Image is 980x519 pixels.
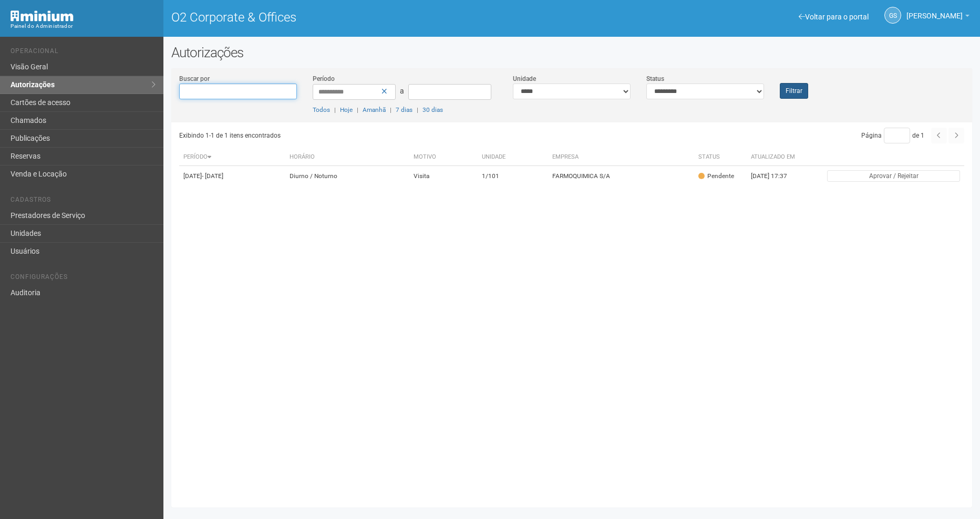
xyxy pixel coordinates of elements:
[799,13,869,21] a: Voltar para o portal
[861,132,924,139] span: Página de 1
[11,11,74,22] img: Minium
[747,166,804,186] td: [DATE] 17:37
[513,74,536,84] label: Unidade
[646,74,664,84] label: Status
[363,106,386,113] a: Amanhã
[179,166,286,186] td: [DATE]
[285,166,409,186] td: Diurno / Noturno
[417,106,418,113] span: |
[171,45,972,60] h2: Autorizações
[780,83,808,99] button: Filtrar
[747,149,804,166] th: Atualizado em
[548,149,694,166] th: Empresa
[906,2,963,20] span: Gabriela Souza
[179,149,286,166] th: Período
[884,7,901,24] a: GS
[906,13,969,22] a: [PERSON_NAME]
[285,149,409,166] th: Horário
[11,22,156,31] div: Painel do Administrador
[357,106,358,113] span: |
[694,149,747,166] th: Status
[698,172,734,181] div: Pendente
[11,196,156,207] li: Cadastros
[390,106,391,113] span: |
[422,106,443,113] a: 30 dias
[171,11,564,24] h1: O2 Corporate & Offices
[313,74,335,84] label: Período
[340,106,353,113] a: Hoje
[11,47,156,58] li: Operacional
[478,166,548,186] td: 1/101
[548,166,694,186] td: FARMOQUIMICA S/A
[313,106,330,113] a: Todos
[334,106,336,113] span: |
[409,166,478,186] td: Visita
[11,273,156,284] li: Configurações
[179,128,569,143] div: Exibindo 1-1 de 1 itens encontrados
[179,74,210,84] label: Buscar por
[202,172,223,180] span: - [DATE]
[400,87,404,95] span: a
[478,149,548,166] th: Unidade
[827,170,960,182] button: Aprovar / Rejeitar
[409,149,478,166] th: Motivo
[396,106,412,113] a: 7 dias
